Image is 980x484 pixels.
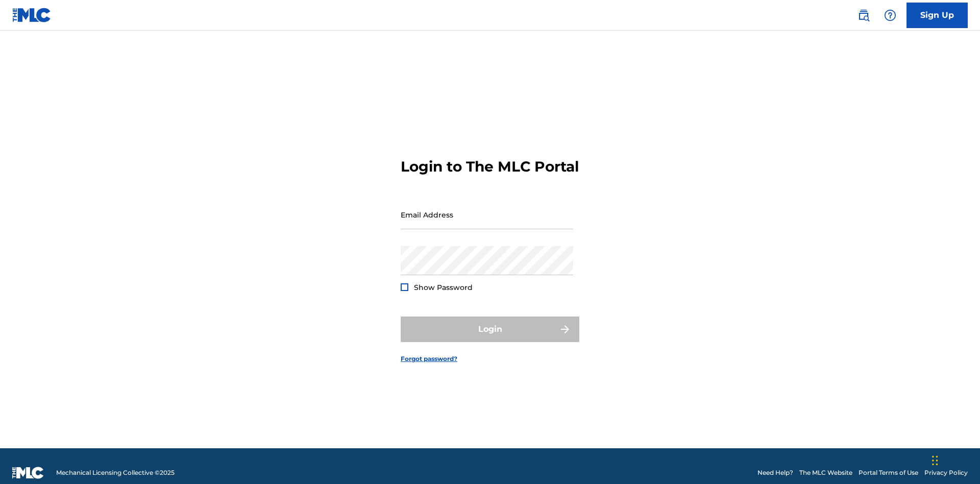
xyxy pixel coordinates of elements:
[857,9,870,21] img: search
[884,9,896,21] img: help
[401,158,579,176] h3: Login to The MLC Portal
[880,5,900,26] div: Help
[924,468,968,477] a: Privacy Policy
[414,283,473,292] span: Show Password
[757,468,793,477] a: Need Help?
[12,467,44,479] img: logo
[906,3,968,28] a: Sign Up
[799,468,852,477] a: The MLC Website
[12,8,52,22] img: MLC Logo
[859,468,918,477] a: Portal Terms of Use
[853,5,874,26] a: Public Search
[56,468,175,477] span: Mechanical Licensing Collective © 2025
[401,354,457,364] a: Forgot password?
[929,435,980,484] iframe: Chat Widget
[932,445,938,476] div: Drag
